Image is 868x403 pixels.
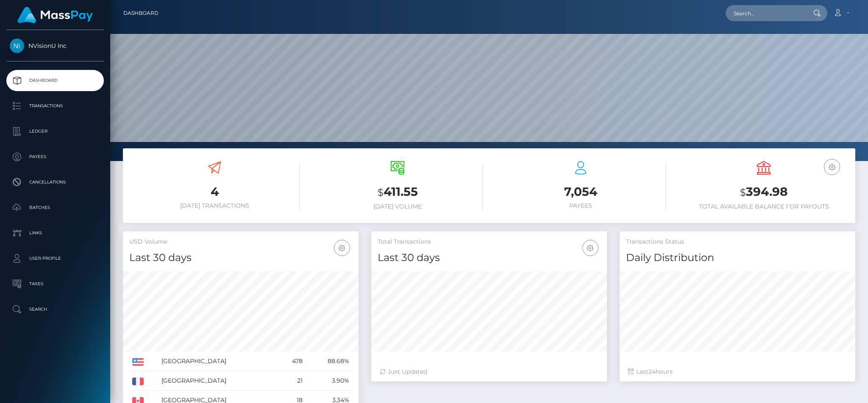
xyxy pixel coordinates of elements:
p: Transactions [10,100,100,112]
a: Cancellations [6,172,104,193]
td: [GEOGRAPHIC_DATA] [159,352,278,371]
a: Transactions [6,95,104,117]
p: Ledger [10,125,100,138]
h6: Total Available Balance for Payouts [679,203,849,210]
img: MassPay Logo [17,7,93,23]
a: Ledger [6,121,104,142]
small: $ [378,186,384,198]
p: Batches [10,201,100,214]
span: 24 [648,368,656,375]
h5: Total Transactions [378,238,601,246]
h6: [DATE] Transactions [129,202,300,209]
div: Just Updated [380,367,598,376]
h5: Transactions Status [626,238,849,246]
p: Dashboard [10,74,100,87]
h3: 4 [129,183,300,200]
img: NVisionU Inc [10,39,24,53]
td: 3.90% [306,371,352,391]
h4: Last 30 days [378,250,601,265]
h3: 411.55 [312,183,483,201]
td: 478 [278,352,306,371]
a: Dashboard [6,70,104,91]
input: Search... [726,5,805,21]
td: 88.68% [306,352,352,371]
a: Search [6,299,104,320]
small: $ [740,186,746,198]
a: Dashboard [123,4,159,22]
span: NVisionU Inc [6,42,104,50]
div: Last hours [628,367,847,376]
p: Search [10,303,100,316]
a: Batches [6,197,104,218]
p: Cancellations [10,176,100,189]
img: FR.png [132,378,144,385]
h4: Daily Distribution [626,250,849,265]
h3: 7,054 [495,183,666,200]
h5: USD Volume [129,238,352,246]
p: Payees [10,150,100,163]
td: [GEOGRAPHIC_DATA] [159,371,278,391]
h4: Last 30 days [129,250,352,265]
a: Taxes [6,273,104,295]
h6: [DATE] Volume [312,203,483,210]
a: Links [6,222,104,244]
td: 21 [278,371,306,391]
h6: Payees [495,202,666,209]
p: Taxes [10,278,100,290]
h3: 394.98 [679,183,849,201]
a: User Profile [6,248,104,269]
img: US.png [132,358,144,366]
a: Payees [6,146,104,167]
p: User Profile [10,252,100,265]
p: Links [10,227,100,239]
